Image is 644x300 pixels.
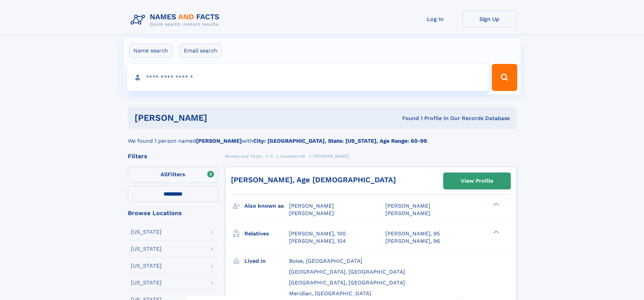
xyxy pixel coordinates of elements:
[281,152,305,160] a: Hazelworth
[444,173,510,189] a: View Profile
[289,210,334,216] span: [PERSON_NAME]
[313,154,349,159] span: [PERSON_NAME]
[385,230,440,237] a: [PERSON_NAME], 95
[461,173,493,189] div: View Profile
[180,44,222,58] label: Email search
[462,11,517,27] a: Sign Up
[289,203,334,209] span: [PERSON_NAME]
[131,280,162,285] div: [US_STATE]
[385,210,430,216] span: [PERSON_NAME]
[270,152,273,160] a: H
[281,154,305,159] span: Hazelworth
[127,64,489,91] input: search input
[131,246,162,252] div: [US_STATE]
[289,237,346,245] a: [PERSON_NAME], 104
[128,129,517,145] div: We found 1 person named with .
[253,138,427,144] b: City: [GEOGRAPHIC_DATA], State: [US_STATE], Age Range: 60-99
[225,152,262,160] a: Names and Facts
[492,230,500,234] div: ❯
[289,269,405,275] span: [GEOGRAPHIC_DATA], [GEOGRAPHIC_DATA]
[128,11,225,29] img: Logo Names and Facts
[289,279,405,286] span: [GEOGRAPHIC_DATA], [GEOGRAPHIC_DATA]
[492,202,500,207] div: ❯
[128,210,218,216] div: Browse Locations
[196,138,242,144] b: [PERSON_NAME]
[131,263,162,269] div: [US_STATE]
[231,176,396,184] a: [PERSON_NAME], Age [DEMOGRAPHIC_DATA]
[289,290,371,297] span: Meridian, [GEOGRAPHIC_DATA]
[289,230,346,237] a: [PERSON_NAME], 100
[270,154,273,159] span: H
[161,171,168,178] span: All
[128,153,218,159] div: Filters
[244,200,289,212] h3: Also known as
[289,258,362,264] span: Boise, [GEOGRAPHIC_DATA]
[385,203,430,209] span: [PERSON_NAME]
[492,64,517,91] button: Search Button
[131,229,162,235] div: [US_STATE]
[385,237,440,245] a: [PERSON_NAME], 96
[244,255,289,267] h3: Lived in
[129,44,172,58] label: Name search
[128,167,218,183] label: Filters
[408,11,462,27] a: Log In
[305,115,510,122] div: Found 1 Profile In Our Records Database
[244,228,289,239] h3: Relatives
[135,114,305,122] h1: [PERSON_NAME]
